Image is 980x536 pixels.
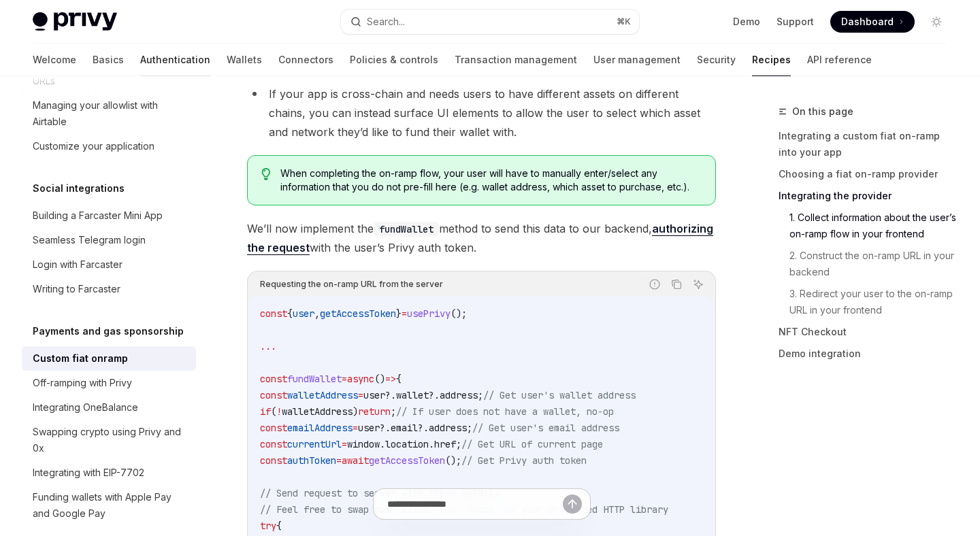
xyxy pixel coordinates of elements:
[385,438,429,450] span: location
[336,454,342,467] span: =
[247,219,716,257] span: We’ll now implement the method to send this data to our backend, with the user’s Privy auth token.
[33,350,128,367] div: Custom fiat onramp
[22,420,196,460] a: Swapping crypto using Privy and 0x
[483,389,636,401] span: // Get user's wallet address
[429,438,434,450] span: .
[261,168,271,180] svg: Tip
[789,245,958,283] a: 2. Construct the on-ramp URL in your backend
[287,389,358,401] span: walletAddress
[779,321,958,343] a: NFT Checkout
[22,203,196,228] a: Building a Farcaster Mini App
[276,405,282,418] span: !
[320,307,396,320] span: getAccessToken
[380,438,385,450] span: .
[841,15,894,29] span: Dashboard
[779,185,958,207] a: Integrating the provider
[385,389,396,401] span: ?.
[342,438,347,450] span: =
[33,180,125,197] h5: Social integrations
[374,373,385,385] span: ()
[689,275,707,293] button: Ask AI
[350,44,438,76] a: Policies & controls
[260,422,287,434] span: const
[353,422,358,434] span: =
[646,275,664,293] button: Report incorrect code
[22,460,196,485] a: Integrating with EIP-7702
[22,93,196,134] a: Managing your allowlist with Airtable
[93,44,124,76] a: Basics
[478,389,483,401] span: ;
[287,454,336,467] span: authToken
[33,44,76,76] a: Welcome
[434,438,456,450] span: href
[260,454,287,467] span: const
[374,222,439,237] code: fundWallet
[260,438,287,450] span: const
[287,422,353,434] span: emailAddress
[33,375,132,391] div: Off-ramping with Privy
[407,307,451,320] span: usePrivy
[396,307,402,320] span: }
[418,422,429,434] span: ?.
[287,438,342,450] span: currentUrl
[293,307,314,320] span: user
[472,422,619,434] span: // Get user's email address
[140,44,210,76] a: Authentication
[33,323,184,339] h5: Payments and gas sponsorship
[461,438,603,450] span: // Get URL of current page
[777,15,814,29] a: Support
[353,405,358,418] span: )
[358,405,391,418] span: return
[363,389,385,401] span: user
[260,389,287,401] span: const
[391,422,418,434] span: email
[33,12,117,31] img: light logo
[22,252,196,277] a: Login with Farcaster
[396,405,614,418] span: // If user does not have a wallet, no-op
[396,389,429,401] span: wallet
[33,97,188,130] div: Managing your allowlist with Airtable
[697,44,736,76] a: Security
[752,44,791,76] a: Recipes
[22,371,196,395] a: Off-ramping with Privy
[342,373,347,385] span: =
[287,307,293,320] span: {
[260,405,271,418] span: if
[22,277,196,301] a: Writing to Farcaster
[260,307,287,320] span: const
[779,125,958,163] a: Integrating a custom fiat on-ramp into your app
[33,399,138,416] div: Integrating OneBalance
[260,340,276,352] span: ...
[33,207,163,224] div: Building a Farcaster Mini App
[380,422,391,434] span: ?.
[22,134,196,158] a: Customize your application
[451,307,467,320] span: ();
[33,465,144,481] div: Integrating with EIP-7702
[402,307,407,320] span: =
[282,405,353,418] span: walletAddress
[926,11,947,33] button: Toggle dark mode
[33,232,146,248] div: Seamless Telegram login
[440,389,478,401] span: address
[461,454,587,467] span: // Get Privy auth token
[271,405,276,418] span: (
[385,373,396,385] span: =>
[33,281,120,297] div: Writing to Farcaster
[342,454,369,467] span: await
[22,228,196,252] a: Seamless Telegram login
[792,103,853,120] span: On this page
[278,44,333,76] a: Connectors
[617,16,631,27] span: ⌘ K
[260,275,443,293] div: Requesting the on-ramp URL from the server
[807,44,872,76] a: API reference
[314,307,320,320] span: ,
[445,454,461,467] span: ();
[467,422,472,434] span: ;
[563,495,582,514] button: Send message
[341,10,638,34] button: Search...⌘K
[779,163,958,185] a: Choosing a fiat on-ramp provider
[779,343,958,365] a: Demo integration
[22,485,196,526] a: Funding wallets with Apple Pay and Google Pay
[22,395,196,420] a: Integrating OneBalance
[227,44,262,76] a: Wallets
